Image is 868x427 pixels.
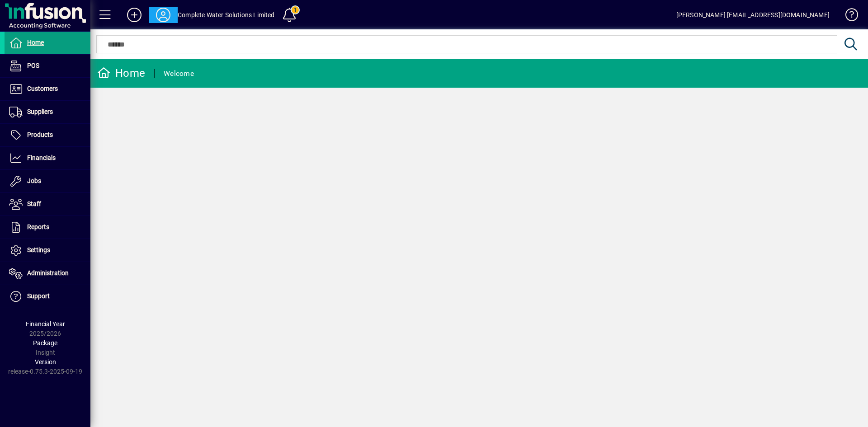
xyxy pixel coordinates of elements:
[676,8,830,22] div: [PERSON_NAME] [EMAIL_ADDRESS][DOMAIN_NAME]
[27,62,39,69] span: POS
[33,339,57,347] span: Package
[5,147,90,169] a: Financials
[26,320,65,328] span: Financial Year
[5,239,90,262] a: Settings
[97,66,145,80] div: Home
[5,78,90,100] a: Customers
[27,292,50,300] span: Support
[5,193,90,216] a: Staff
[27,246,50,253] span: Settings
[27,200,41,207] span: Staff
[5,170,90,192] a: Jobs
[27,223,49,230] span: Reports
[839,2,857,31] a: Knowledge Base
[27,108,53,115] span: Suppliers
[27,154,56,161] span: Financials
[5,285,90,308] a: Support
[27,269,69,277] span: Administration
[27,177,41,184] span: Jobs
[27,39,44,46] span: Home
[27,85,58,92] span: Customers
[5,262,90,285] a: Administration
[5,124,90,146] a: Products
[27,131,53,138] span: Products
[178,8,275,22] div: Complete Water Solutions Limited
[5,101,90,123] a: Suppliers
[149,7,178,23] button: Profile
[120,7,149,23] button: Add
[5,216,90,239] a: Reports
[5,55,90,77] a: POS
[35,358,56,366] span: Version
